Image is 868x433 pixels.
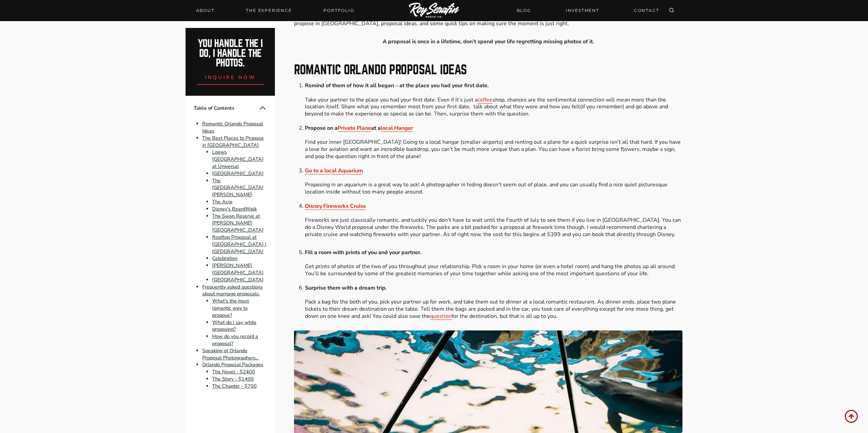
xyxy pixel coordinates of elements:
a: The Best Places to Propose in [GEOGRAPHIC_DATA] [202,135,264,149]
a: Celebration [212,255,237,262]
a: INVESTMENT [562,4,603,16]
a: The Chapter - $700 [212,383,257,389]
a: coffee [477,96,492,104]
a: The Story - $1400 [212,375,254,382]
li: Pack a bag for the both of you, pick your partner up for work, and take them out to dinner at a l... [305,284,682,320]
a: About [192,6,219,15]
a: The [GEOGRAPHIC_DATA][PERSON_NAME] [212,177,264,198]
strong: A proposal is once in a lifetime, don’t spend your life regretting missing photos of it. [383,38,594,45]
li: Fireworks are just classically romantic, and luckily you don’t have to wait until the Fourth of J... [305,203,682,238]
a: Loews [GEOGRAPHIC_DATA] at Universal [212,149,264,170]
a: [GEOGRAPHIC_DATA] [212,276,264,283]
a: Orlando Proposal Packages [202,361,263,368]
li: Proposing in an aquarium is a great way to ask! A photographer in hiding doesn’t seem out of plac... [305,167,682,203]
strong: Propose on a at a [305,124,413,132]
a: How do you record a proposal? [212,333,258,347]
a: Private Plane [338,124,371,132]
li: Get prints of photos of the two of you throughout your relationship. Pick a room in your home (or... [305,249,682,284]
a: The Novel - $2400 [212,368,255,375]
a: CONTACT [630,4,663,16]
a: Romantic Orlando Proposal Ideas [202,120,263,134]
a: question [430,312,452,320]
a: Disney's BoardWalk [212,205,257,212]
strong: Fill a room with prints of you and your partner. [305,249,422,256]
h2: Romantic Orlando Proposal Ideas [294,64,682,76]
strong: Surprise them with a dream trip. [305,284,387,292]
strong: Remind of them of how it all began – at the place you had your first date. [305,82,489,89]
li: Take your partner to the place you had your first date. Even if it’s just a shop, chances are the... [305,82,682,125]
a: inquire now [197,68,264,85]
a: Go to a local Aquarium [305,167,363,174]
a: Scroll to top [845,410,858,423]
a: The Swan Reserve at [PERSON_NAME][GEOGRAPHIC_DATA] [212,213,264,234]
a: [GEOGRAPHIC_DATA] [212,170,264,177]
img: Logo of Roy Serafin Photo Co., featuring stylized text in white on a light background, representi... [409,3,459,19]
nav: Table of Contents [186,96,275,398]
nav: Primary Navigation [192,6,358,15]
a: Frequently asked questions about marriage proposals: [202,283,263,297]
a: local Hanger [381,124,413,132]
a: Rooftop Proposal at [GEOGRAPHIC_DATA] | [GEOGRAPHIC_DATA] [212,234,266,255]
li: Find your inner [GEOGRAPHIC_DATA]! Going to a local hangar (smaller airports) and renting out a p... [305,125,682,167]
button: Collapse Table of Contents [259,104,267,112]
a: THE EXPERIENCE [242,6,296,15]
a: What's the most romantic way to propose? [212,297,249,319]
nav: Secondary Navigation [513,4,663,16]
span: inquire now [205,74,256,81]
a: Portfolio [319,6,358,15]
button: View Search Form [667,6,676,15]
a: [PERSON_NAME][GEOGRAPHIC_DATA] [212,262,264,276]
a: Disney Fireworks Cruise [305,202,366,210]
h2: You handle the i do, I handle the photos. [193,39,268,68]
a: What do I say while proposing? [212,319,256,333]
span: Table of Contents [194,105,259,112]
a: The Acre [212,198,233,205]
a: BLOG [513,4,535,16]
a: Speaking of Orlando Proposal Photographers... [202,347,259,361]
